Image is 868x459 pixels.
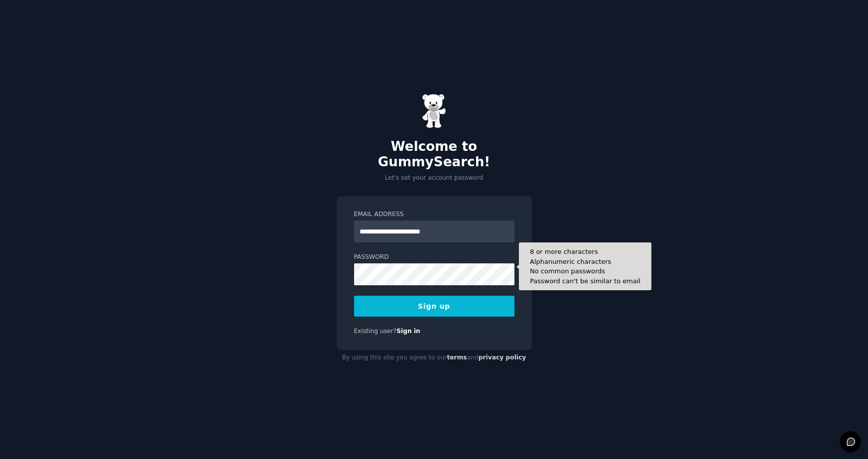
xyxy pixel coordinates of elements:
[354,296,514,317] button: Sign up
[337,139,532,170] h2: Welcome to GummySearch!
[396,328,420,335] a: Sign in
[337,174,532,183] p: Let's set your account password
[354,328,397,335] span: Existing user?
[447,354,467,361] a: terms
[337,350,532,366] div: By using this site you agree to our and
[479,354,526,361] a: privacy policy
[422,94,447,128] img: Gummy Bear
[354,253,514,262] label: Password
[354,210,514,219] label: Email Address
